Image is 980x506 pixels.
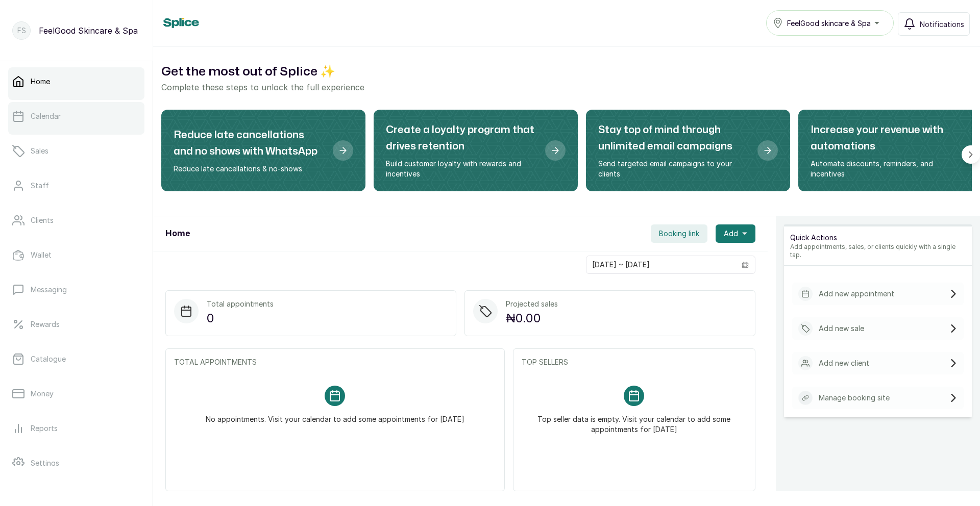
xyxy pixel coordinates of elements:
[8,380,144,408] a: Money
[31,458,59,468] p: Settings
[207,299,274,309] p: Total appointments
[506,309,558,327] p: ₦0.00
[819,358,869,368] p: Add new client
[819,393,890,403] p: Manage booking site
[819,323,864,334] p: Add new sale
[31,354,66,364] p: Catalogue
[8,137,144,165] a: Sales
[8,206,144,235] a: Clients
[8,449,144,477] a: Settings
[766,10,894,36] button: FeelGood skincare & Spa
[8,67,144,96] a: Home
[374,110,578,191] div: Create a loyalty program that drives retention
[207,309,274,327] p: 0
[31,389,54,399] p: Money
[651,224,707,243] button: Booking link
[161,110,365,191] div: Reduce late cancellations and no shows with WhatsApp
[534,406,734,435] p: Top seller data is empty. Visit your calendar to add some appointments for [DATE]
[819,289,894,299] p: Add new appointment
[586,256,736,273] input: Select date
[742,261,749,268] svg: calendar
[8,102,144,131] a: Calendar
[174,164,325,174] p: Reduce late cancellations & no-shows
[8,171,144,200] a: Staff
[174,127,325,160] h2: Reduce late cancellations and no shows with WhatsApp
[31,146,48,156] p: Sales
[31,285,67,295] p: Messaging
[386,122,537,155] h2: Create a loyalty program that drives retention
[161,81,972,93] p: Complete these steps to unlock the full experience
[724,229,738,239] span: Add
[506,299,558,309] p: Projected sales
[386,159,537,179] p: Build customer loyalty with rewards and incentives
[8,414,144,443] a: Reports
[790,243,966,259] p: Add appointments, sales, or clients quickly with a single tap.
[716,224,755,243] button: Add
[31,77,50,87] p: Home
[586,110,790,191] div: Stay top of mind through unlimited email campaigns
[598,122,749,155] h2: Stay top of mind through unlimited email campaigns
[17,26,26,36] p: FS
[790,233,966,243] p: Quick Actions
[174,357,496,367] p: TOTAL APPOINTMENTS
[920,19,964,30] span: Notifications
[31,181,49,191] p: Staff
[31,319,60,330] p: Rewards
[31,111,61,121] p: Calendar
[31,250,52,260] p: Wallet
[161,63,972,81] h2: Get the most out of Splice ✨
[206,406,464,424] p: No appointments. Visit your calendar to add some appointments for [DATE]
[31,423,58,434] p: Reports
[31,215,54,225] p: Clients
[811,159,962,179] p: Automate discounts, reminders, and incentives
[8,310,144,339] a: Rewards
[787,18,871,29] span: FeelGood skincare & Spa
[39,24,138,37] p: FeelGood Skincare & Spa
[165,227,190,240] h1: Home
[8,345,144,373] a: Catalogue
[811,122,962,155] h2: Increase your revenue with automations
[598,159,749,179] p: Send targeted email campaigns to your clients
[8,275,144,304] a: Messaging
[659,229,699,239] span: Booking link
[522,357,747,367] p: TOP SELLERS
[8,241,144,269] a: Wallet
[898,12,970,36] button: Notifications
